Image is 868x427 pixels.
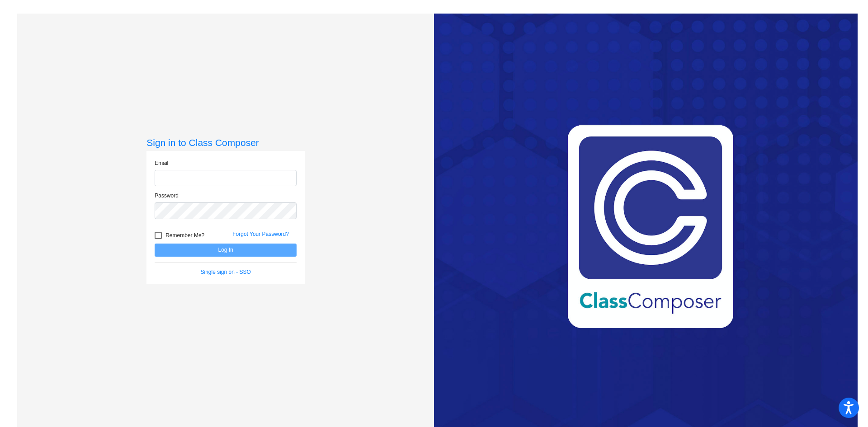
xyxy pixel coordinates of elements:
span: Remember Me? [165,230,204,241]
a: Forgot Your Password? [232,231,289,237]
label: Email [155,159,168,167]
h3: Sign in to Class Composer [146,137,305,148]
label: Password [155,192,179,200]
a: Single sign on - SSO [201,269,251,275]
button: Log In [155,244,297,257]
